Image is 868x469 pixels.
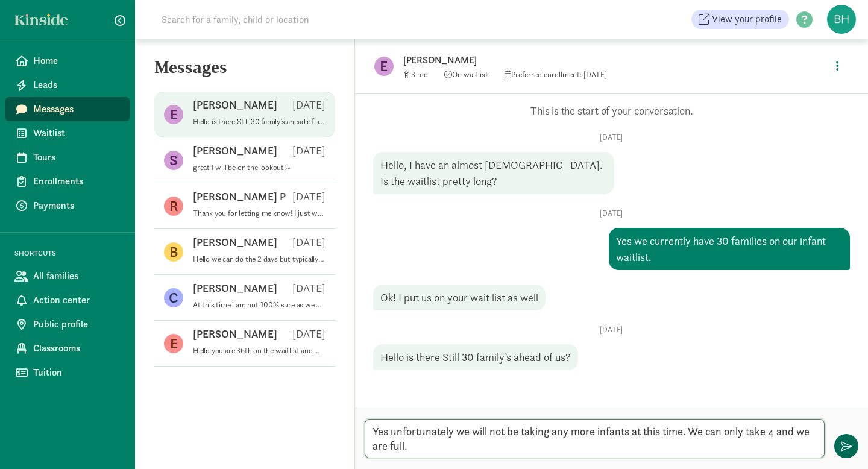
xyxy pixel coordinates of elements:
span: Payments [33,198,121,213]
span: Waitlist [33,126,121,140]
p: great I will be on the lookout!~ [193,163,325,172]
a: Public profile [5,312,130,336]
div: Hello is there Still 30 family’s ahead of us? [373,344,578,370]
span: Preferred enrollment: [DATE] [505,69,607,80]
p: [DATE] [292,281,325,295]
p: [PERSON_NAME] [403,52,783,69]
p: Thank you for letting me know! I just wanted to reach out and make sure he was still on the waitl... [193,209,325,218]
span: Tuition [33,365,121,380]
span: Messages [33,102,121,116]
p: Hello is there Still 30 family’s ahead of us? [193,117,325,127]
a: Leads [5,73,130,97]
span: Tours [33,150,121,165]
p: [DATE] [292,235,325,250]
a: Home [5,49,130,73]
p: [DATE] [292,189,325,204]
p: [PERSON_NAME] [193,98,277,112]
span: View your profile [712,12,782,27]
p: [PERSON_NAME] [193,143,277,158]
p: At this time i am not 100% sure as we offer spots to siblings of current families first [193,300,325,310]
div: Hello, I have an almost [DEMOGRAPHIC_DATA]. Is the waitlist pretty long? [373,152,614,194]
span: Action center [33,293,121,307]
a: View your profile [691,10,789,29]
a: Classrooms [5,336,130,360]
figure: S [164,151,183,170]
p: [DATE] [373,133,850,142]
span: Public profile [33,317,121,332]
p: [DATE] [292,327,325,341]
a: Action center [5,288,130,312]
p: [PERSON_NAME] [193,235,277,250]
figure: E [374,57,394,76]
p: [PERSON_NAME] P [193,189,286,204]
span: On waitlist [444,69,488,80]
p: This is the start of your conversation. [373,104,850,118]
figure: B [164,242,183,262]
a: Tuition [5,360,130,385]
p: [PERSON_NAME] [193,327,277,341]
span: Enrollments [33,174,121,189]
span: Classrooms [33,341,121,356]
p: [DATE] [292,98,325,112]
p: [DATE] [373,325,850,335]
div: Yes we currently have 30 families on our infant waitlist. [609,228,850,270]
p: Hello we can do the 2 days but typically once our rooms are full a slot doesn't open up until the... [193,254,325,264]
figure: R [164,197,183,216]
a: Tours [5,145,130,169]
figure: C [164,288,183,307]
p: [PERSON_NAME] [193,281,277,295]
h5: Messages [135,58,354,87]
figure: E [164,334,183,353]
a: Waitlist [5,121,130,145]
p: Hello you are 36th on the waitlist and we can only take 4 infants. [193,346,325,356]
a: Payments [5,194,130,218]
span: 3 [411,69,428,80]
a: All families [5,264,130,288]
a: Enrollments [5,169,130,194]
div: Ok! I put us on your wait list as well [373,285,546,310]
span: Home [33,54,121,68]
input: Search for a family, child or location [154,7,492,31]
p: [DATE] [292,143,325,158]
p: [DATE] [373,209,850,218]
a: Messages [5,97,130,121]
figure: E [164,105,183,124]
span: Leads [33,78,121,92]
span: All families [33,269,121,283]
